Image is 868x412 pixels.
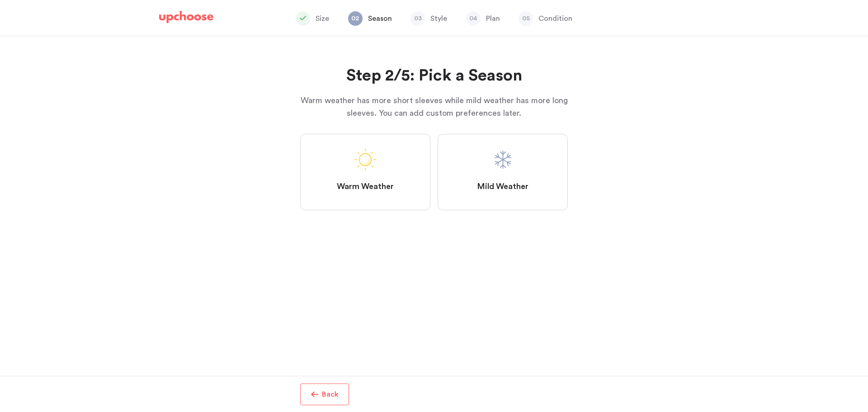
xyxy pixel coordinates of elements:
span: 02 [348,11,363,26]
p: Season [368,13,392,24]
p: Size [316,13,329,24]
span: 05 [519,11,533,26]
p: Plan [486,13,500,24]
p: Back [322,389,339,400]
span: 03 [410,11,425,26]
span: Warm Weather [337,181,394,192]
img: UpChoose [159,11,213,24]
p: Condition [538,13,572,24]
span: 04 [466,11,481,26]
button: Back [300,384,349,405]
a: UpChoose [159,11,213,28]
span: Mild Weather [477,181,528,192]
p: Warm weather has more short sleeves while mild weather has more long sleeves. You can add custom ... [300,94,568,119]
h2: Step 2/5: Pick a Season [300,65,568,87]
p: Style [430,13,447,24]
